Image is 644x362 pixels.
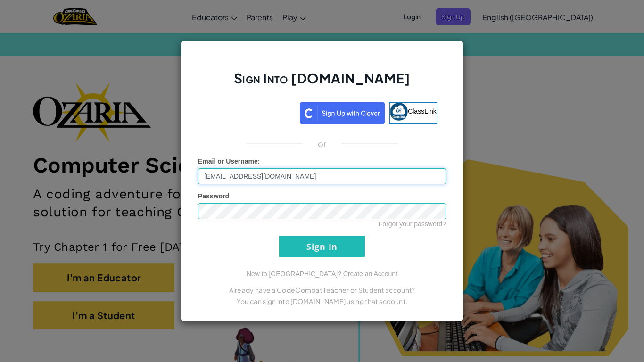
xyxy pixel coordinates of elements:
[390,103,408,121] img: classlink-logo-small.png
[279,236,365,257] input: Sign In
[198,296,446,307] p: You can sign into [DOMAIN_NAME] using that account.
[300,102,385,124] img: clever_sso_button@2x.png
[408,107,437,115] span: ClassLink
[198,192,229,200] span: Password
[198,284,446,296] p: Already have a CodeCombat Teacher or Student account?
[379,220,446,228] a: Forgot your password?
[318,138,327,149] p: or
[198,157,258,165] span: Email or Username
[247,270,397,278] a: New to [GEOGRAPHIC_DATA]? Create an Account
[198,69,446,97] h2: Sign Into [DOMAIN_NAME]
[202,101,300,122] iframe: Sign in with Google Button
[198,156,260,166] label: :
